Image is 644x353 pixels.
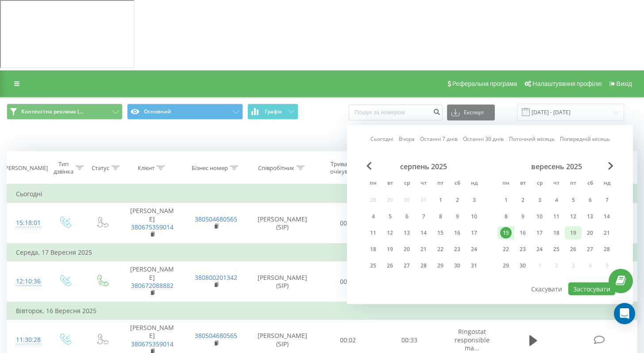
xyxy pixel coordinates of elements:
div: чт 18 вер 2025 р. [548,226,565,240]
div: нд 31 серп 2025 р. [466,259,482,272]
div: 18 [367,244,379,255]
td: [PERSON_NAME] [120,261,184,302]
div: сб 9 серп 2025 р. [449,210,466,223]
abbr: вівторок [383,177,397,190]
div: сб 6 вер 2025 р. [582,194,598,207]
div: вт 5 серп 2025 р. [382,210,398,223]
div: 3 [534,194,545,206]
div: пн 1 вер 2025 р. [497,194,514,207]
div: нд 10 серп 2025 р. [466,210,482,223]
div: нд 3 серп 2025 р. [466,194,482,207]
div: 4 [367,211,379,222]
a: Останні 30 днів [463,135,504,143]
a: Реферальна програма [443,70,521,97]
div: 30 [517,260,528,272]
div: вт 30 вер 2025 р. [514,259,531,272]
div: пт 12 вер 2025 р. [565,210,582,223]
div: вт 9 вер 2025 р. [514,210,531,223]
div: пт 22 серп 2025 р. [432,243,449,256]
div: 20 [401,244,413,255]
div: 12:10:36 [16,273,37,290]
button: Контекстна реклама (... [7,104,123,120]
div: [PERSON_NAME] [3,164,48,172]
div: 21 [601,227,613,239]
div: 24 [468,244,480,255]
div: 7 [601,194,613,206]
abbr: неділя [600,177,613,190]
div: 8 [500,211,512,222]
button: Графік [247,104,298,120]
div: сб 20 вер 2025 р. [582,226,598,240]
div: 12 [384,227,396,239]
div: сб 13 вер 2025 р. [582,210,598,223]
div: Клієнт [138,164,154,172]
div: 1 [435,194,446,206]
div: нд 21 вер 2025 р. [598,226,615,240]
abbr: субота [451,177,464,190]
div: Бізнес номер [192,164,228,172]
a: 380675359014 [131,223,174,231]
div: 26 [567,244,579,255]
div: пт 29 серп 2025 р. [432,259,449,272]
div: 12 [567,211,579,222]
div: ср 24 вер 2025 р. [531,243,548,256]
div: сб 27 вер 2025 р. [582,243,598,256]
a: 380672088882 [131,281,174,290]
div: серпень 2025 [365,162,482,171]
a: Вчора [399,135,415,143]
a: Попередній місяць [560,135,610,143]
div: 15 [435,227,446,239]
div: 30 [451,260,463,272]
div: 21 [418,244,429,255]
div: 25 [551,244,562,255]
a: 380675359014 [131,340,174,348]
span: Реферальна програма [452,80,517,87]
td: [PERSON_NAME] [120,203,184,244]
abbr: четвер [550,177,563,190]
span: Графік [265,109,282,115]
div: 13 [401,227,413,239]
div: 20 [584,227,596,239]
div: 9 [517,211,528,222]
abbr: неділя [467,177,481,190]
div: 16 [517,227,528,239]
div: Тривалість очікування [325,160,366,175]
td: 00:03 [317,203,378,244]
button: Експорт [447,105,495,120]
div: 11:30:28 [16,331,37,349]
div: пн 11 серп 2025 р. [365,226,382,240]
div: чт 4 вер 2025 р. [548,194,565,207]
span: Вихід [617,80,632,87]
div: 14 [601,211,613,222]
div: Тип дзвінка [54,160,73,175]
div: пт 15 серп 2025 р. [432,226,449,240]
div: ср 20 серп 2025 р. [398,243,415,256]
div: 18 [551,227,562,239]
span: Next Month [608,162,613,170]
td: [PERSON_NAME] (SIP) [248,261,317,302]
div: 5 [567,194,579,206]
div: 16 [451,227,463,239]
span: Налаштування профілю [532,80,602,87]
div: 26 [384,260,396,272]
div: нд 7 вер 2025 р. [598,194,615,207]
div: 27 [584,244,596,255]
div: чт 11 вер 2025 р. [548,210,565,223]
div: вт 2 вер 2025 р. [514,194,531,207]
button: Основний [127,104,243,120]
a: Поточний місяць [509,135,555,143]
div: 27 [401,260,413,272]
div: сб 23 серп 2025 р. [449,243,466,256]
div: 19 [567,227,579,239]
td: 00:06 [317,261,378,302]
div: 7 [418,211,429,222]
div: 17 [468,227,480,239]
div: ср 10 вер 2025 р. [531,210,548,223]
div: вт 19 серп 2025 р. [382,243,398,256]
button: Скасувати [526,283,567,295]
div: пт 5 вер 2025 р. [565,194,582,207]
div: сб 2 серп 2025 р. [449,194,466,207]
abbr: п’ятниця [567,177,580,190]
div: пт 8 серп 2025 р. [432,210,449,223]
div: сб 16 серп 2025 р. [449,226,466,240]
